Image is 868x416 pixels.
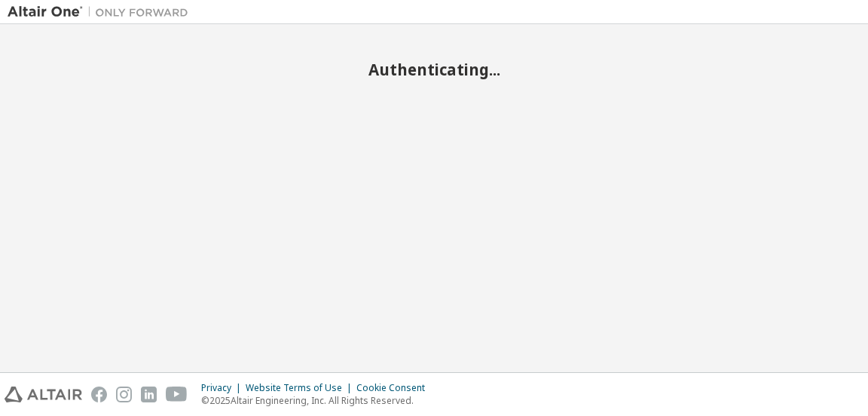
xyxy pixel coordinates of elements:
[116,387,132,402] img: instagram.svg
[5,387,82,402] img: altair_logo.svg
[201,382,246,394] div: Privacy
[356,382,434,394] div: Cookie Consent
[141,387,157,402] img: linkedin.svg
[8,60,860,79] h2: Authenticating...
[8,5,196,20] img: Altair One
[91,387,107,402] img: facebook.svg
[201,394,434,407] p: © 2025 Altair Engineering, Inc. All Rights Reserved.
[246,382,356,394] div: Website Terms of Use
[166,387,188,402] img: youtube.svg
